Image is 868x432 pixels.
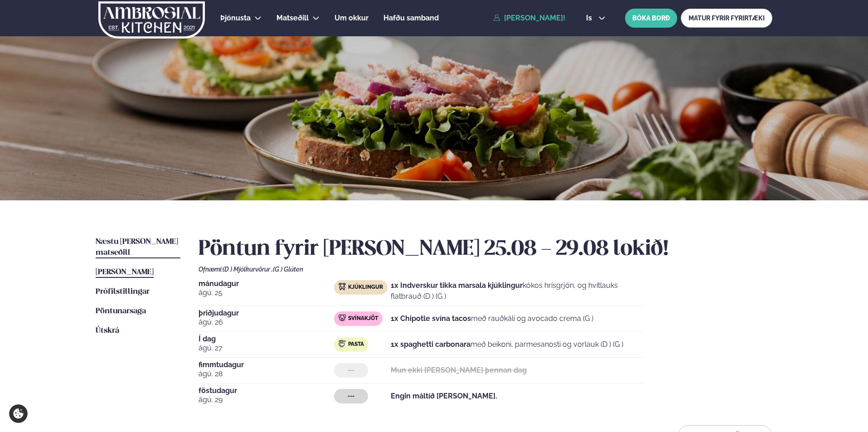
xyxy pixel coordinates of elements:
h2: Pöntun fyrir [PERSON_NAME] 25.08 - 29.08 lokið! [199,237,772,262]
strong: 1x Indverskur tikka marsala kjúklingur [391,281,523,290]
span: Matseðill [276,14,309,22]
button: BÓKA BORÐ [625,9,677,28]
span: fimmtudagur [199,361,334,369]
span: mánudagur [199,280,334,287]
img: logo [97,1,206,39]
p: kókos hrísgrjón, og hvítlauks flatbrauð (D ) (G ) [391,280,643,302]
a: Matseðill [276,13,309,24]
div: Ofnæmi: [199,266,772,273]
span: Í dag [199,335,334,343]
button: is [579,15,613,22]
p: með beikoni, parmesanosti og vorlauk (D ) (G ) [391,339,623,350]
span: Pasta [348,341,364,348]
strong: Mun ekki [PERSON_NAME] þennan dag [391,366,527,374]
a: Útskrá [96,325,119,336]
img: pork.svg [339,314,346,321]
span: Pöntunarsaga [96,307,146,315]
a: Pöntunarsaga [96,306,146,317]
a: [PERSON_NAME] [96,267,154,278]
strong: 1x spaghetti carbonara [391,340,470,349]
a: Þjónusta [220,13,251,24]
a: Næstu [PERSON_NAME] matseðill [96,237,180,258]
span: ágú. 26 [199,317,334,328]
a: Um okkur [335,13,369,24]
span: Prófílstillingar [96,288,150,296]
span: ágú. 28 [199,369,334,379]
span: Um okkur [335,14,369,22]
span: Næstu [PERSON_NAME] matseðill [96,238,178,257]
span: Þjónusta [220,14,251,22]
span: [PERSON_NAME] [96,268,154,276]
span: --- [348,367,354,374]
span: Svínakjöt [348,315,378,322]
a: [PERSON_NAME]! [493,14,565,22]
span: ágú. 29 [199,394,334,405]
strong: Engin máltíð [PERSON_NAME]. [391,392,497,400]
a: MATUR FYRIR FYRIRTÆKI [681,9,772,28]
a: Prófílstillingar [96,286,150,297]
span: --- [348,393,354,400]
p: með rauðkáli og avocado crema (G ) [391,313,593,324]
span: Hafðu samband [383,14,439,22]
span: (D ) Mjólkurvörur , [223,266,273,273]
span: ágú. 25 [199,287,334,298]
span: ágú. 27 [199,343,334,354]
span: is [586,15,595,22]
img: pasta.svg [339,340,346,347]
span: þriðjudagur [199,310,334,317]
img: chicken.svg [339,283,346,290]
span: (G ) Glúten [273,266,303,273]
span: Kjúklingur [348,284,383,291]
a: Cookie settings [9,404,28,423]
span: föstudagur [199,387,334,394]
strong: 1x Chipotle svína tacos [391,314,471,323]
a: Hafðu samband [383,13,439,24]
span: Útskrá [96,327,119,335]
